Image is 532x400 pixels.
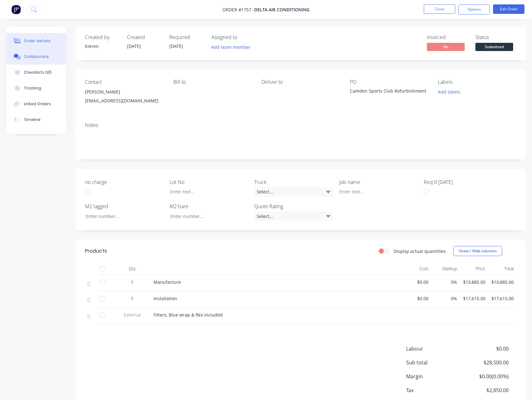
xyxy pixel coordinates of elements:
[131,279,133,285] span: 1
[24,85,41,91] div: Tracking
[165,211,248,221] input: Enter number...
[127,34,162,40] div: Created
[24,101,51,107] div: Linked Orders
[6,96,66,112] button: Linked Orders
[6,49,66,65] button: Collaborate
[169,43,183,49] span: [DATE]
[6,65,66,80] button: Checklists 0/0
[85,43,120,49] div: Kieren
[406,359,462,366] span: Sub total
[261,79,340,85] div: Deliver to
[85,203,164,210] label: M2 lagged
[406,345,462,352] span: Labour
[405,279,428,285] span: $0.00
[24,70,52,75] div: Checklists 0/0
[170,178,248,186] label: Lot No
[208,43,254,51] button: Add team member
[462,359,509,366] span: $28,500.00
[24,54,49,60] div: Collaborate
[254,211,333,221] div: Select...
[427,34,468,40] div: Invoiced
[475,43,513,52] button: Submitted
[116,311,148,318] span: External
[154,295,177,301] span: Installation
[462,373,509,380] span: $0.00 ( 0.00 %)
[254,7,310,13] span: Delta Air Conditioning
[475,34,516,40] div: Status
[339,178,418,186] label: Job name
[173,79,252,85] div: Bill to
[434,279,457,285] span: 0%
[85,88,163,108] div: [PERSON_NAME][EMAIL_ADDRESS][DOMAIN_NAME]
[438,79,516,85] div: Labels
[6,112,66,128] button: Timeline
[453,246,502,256] button: Show / Hide columns
[6,80,66,96] button: Tracking
[11,5,21,14] img: Factory
[254,178,333,186] label: Truck
[85,34,120,40] div: Created by
[85,122,516,128] div: Notes
[24,117,41,123] div: Timeline
[406,373,462,380] span: Margin
[424,178,502,186] label: Req'd [DATE]
[254,203,333,210] label: Quote Rating
[85,96,163,105] div: [EMAIL_ADDRESS][DOMAIN_NAME]
[85,178,164,186] label: no charge
[394,248,446,254] label: Display actual quantities
[169,34,204,40] div: Required
[431,262,459,275] div: Markup
[458,4,490,14] button: Options
[85,79,163,85] div: Contact
[462,345,509,352] span: $0.00
[170,203,248,210] label: M2 bare
[475,43,513,51] span: Submitted
[127,43,141,49] span: [DATE]
[462,279,485,285] span: $10,885.00
[406,386,462,394] span: Tax
[462,386,509,394] span: $2,850.00
[154,279,181,285] span: Manufacture
[424,4,455,14] button: Close
[254,187,333,197] div: Select...
[211,34,274,40] div: Assigned to
[434,88,463,96] button: Add labels
[350,88,428,96] div: Camden Sports Club Refurbishment
[131,295,133,302] span: 1
[434,295,457,302] span: 0%
[154,312,223,318] span: Filters, Blue wrap & flex included
[488,262,516,275] div: Total
[6,33,66,49] button: Order details
[85,88,163,96] div: [PERSON_NAME]
[493,4,524,14] button: Edit Order
[405,295,428,302] span: $0.00
[85,247,107,255] div: Products
[403,262,431,275] div: Cost
[350,79,428,85] div: PO
[113,262,151,275] div: Qty
[427,43,465,51] span: No
[222,7,254,13] span: Order #1757 -
[460,262,488,275] div: Price
[81,211,164,221] input: Enter number...
[462,295,485,302] span: $17,615.00
[490,295,514,302] span: $17,615.00
[211,43,254,51] button: Add team member
[490,279,514,285] span: $10,885.00
[24,38,51,44] div: Order details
